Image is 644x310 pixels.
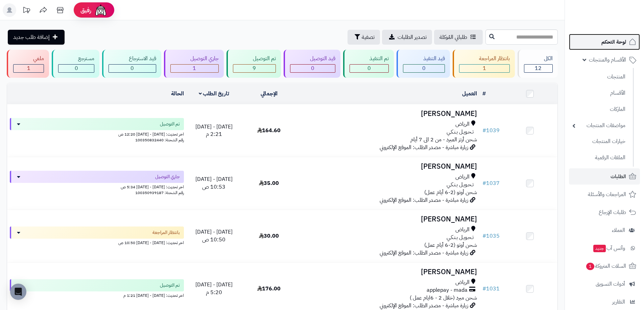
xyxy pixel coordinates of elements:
[482,126,500,135] a: #1039
[459,55,510,63] div: بانتظار المراجعة
[569,102,629,117] a: الماركات
[13,33,50,41] span: إضافة طلب جديد
[403,55,445,63] div: قيد التنفيذ
[524,55,553,63] div: الكل
[299,215,477,223] h3: [PERSON_NAME]
[422,64,426,72] span: 0
[482,179,500,187] a: #1037
[101,50,162,78] a: قيد الاسترجاع 0
[483,64,486,72] span: 1
[342,50,395,78] a: تم التنفيذ 0
[109,65,156,72] div: 0
[598,17,638,31] img: logo-2.png
[588,190,626,199] span: المراجعات والأسئلة
[569,86,629,100] a: الأقسام
[10,284,26,300] div: Open Intercom Messenger
[439,33,467,41] span: طلباتي المُوكلة
[282,50,342,78] a: قيد التوصيل 0
[612,225,625,235] span: العملاء
[10,291,184,299] div: اخر تحديث: [DATE] - [DATE] 1:21 م
[253,64,256,72] span: 9
[10,130,184,137] div: اخر تحديث: [DATE] - [DATE] 12:20 ص
[10,239,184,246] div: اخر تحديث: [DATE] - [DATE] 10:50 ص
[482,179,486,187] span: #
[482,126,486,135] span: #
[58,55,94,63] div: مسترجع
[362,33,375,41] span: تصفية
[152,229,180,236] span: بانتظار المراجعة
[163,50,225,78] a: جاري التوصيل 1
[569,222,640,238] a: العملاء
[516,50,559,78] a: الكل12
[367,64,371,72] span: 0
[535,64,542,72] span: 12
[233,55,276,63] div: تم التوصيل
[596,279,625,289] span: أدوات التسويق
[410,136,477,144] span: شحن أرتز المبرد - من 2 الى 7 أيام
[160,282,180,289] span: تم التوصيل
[586,261,626,271] span: السلات المتروكة
[8,30,65,45] a: إضافة طلب جديد
[257,126,281,135] span: 164.60
[299,110,477,118] h3: [PERSON_NAME]
[259,179,279,187] span: 35.00
[382,30,432,45] a: تصدير الطلبات
[233,65,276,72] div: 9
[569,118,629,133] a: مواصفات المنتجات
[135,137,184,143] span: رقم الشحنة: 100350832440
[593,245,606,252] span: جديد
[171,90,184,98] a: الحالة
[155,173,180,180] span: جاري التوصيل
[380,302,468,310] span: زيارة مباشرة - مصدر الطلب: الموقع الإلكتروني
[225,50,282,78] a: تم التوصيل 9
[424,188,477,196] span: شحن أوتو (2-6 أيام عمل)
[482,285,486,293] span: #
[380,249,468,257] span: زيارة مباشرة - مصدر الطلب: الموقع الإلكتروني
[257,285,281,293] span: 176.00
[135,190,184,196] span: رقم الشحنة: 100350939187
[130,64,134,72] span: 0
[348,30,380,45] button: تصفية
[170,55,219,63] div: جاري التوصيل
[10,183,184,190] div: اخر تحديث: [DATE] - [DATE] 5:34 ص
[259,232,279,240] span: 30.00
[612,297,625,307] span: التقارير
[350,65,388,72] div: 0
[569,276,640,292] a: أدوات التسويق
[195,281,233,296] span: [DATE] - [DATE] 5:20 م
[199,90,230,98] a: تاريخ الطلب
[424,241,477,249] span: شحن أوتو (2-6 أيام عمل)
[350,55,389,63] div: تم التنفيذ
[447,128,474,136] span: تـحـويـل بـنـكـي
[395,50,451,78] a: قيد التنفيذ 0
[482,232,486,240] span: #
[50,50,101,78] a: مسترجع 0
[299,268,477,276] h3: [PERSON_NAME]
[80,6,91,14] span: رفيق
[569,240,640,256] a: وآتس آبجديد
[195,228,233,244] span: [DATE] - [DATE] 10:50 ص
[195,123,233,139] span: [DATE] - [DATE] 2:21 م
[75,64,78,72] span: 0
[601,37,626,47] span: لوحة التحكم
[569,186,640,202] a: المراجعات والأسئلة
[195,175,233,191] span: [DATE] - [DATE] 10:53 ص
[58,65,94,72] div: 0
[18,3,35,19] a: تحديثات المنصة
[193,64,196,72] span: 1
[462,90,477,98] a: العميل
[261,90,278,98] a: الإجمالي
[94,3,108,17] img: ai-face.png
[569,204,640,220] a: طلبات الإرجاع
[299,163,477,170] h3: [PERSON_NAME]
[611,172,626,181] span: الطلبات
[455,226,470,234] span: الرياض
[380,143,468,151] span: زيارة مباشرة - مصدر الطلب: الموقع الإلكتروني
[311,64,314,72] span: 0
[427,286,468,294] span: applepay - mada
[482,232,500,240] a: #1035
[569,294,640,310] a: التقارير
[434,30,483,45] a: طلباتي المُوكلة
[14,65,44,72] div: 1
[569,150,629,165] a: الملفات الرقمية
